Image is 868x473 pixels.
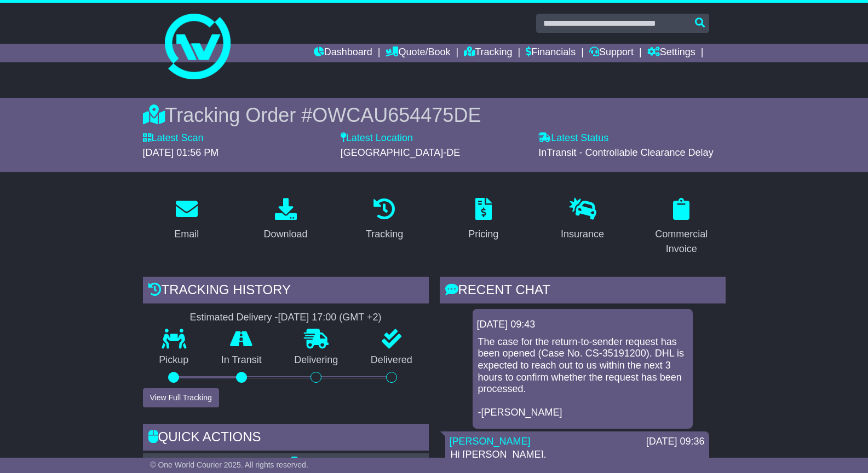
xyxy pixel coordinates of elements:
[341,132,413,144] label: Latest Location
[143,147,219,158] span: [DATE] 01:56 PM
[637,194,726,260] a: Commercial Invoice
[440,277,726,306] div: RECENT CHAT
[366,227,403,242] div: Tracking
[143,388,219,407] button: View Full Tracking
[468,227,498,242] div: Pricing
[477,319,688,331] div: [DATE] 09:43
[461,194,505,246] a: Pricing
[263,227,307,242] div: Download
[312,104,481,126] span: OWCAU654475DE
[526,44,576,62] a: Financials
[314,44,372,62] a: Dashboard
[143,424,429,453] div: Quick Actions
[143,277,429,306] div: Tracking history
[647,44,695,62] a: Settings
[278,354,355,366] p: Delivering
[174,227,199,242] div: Email
[143,312,429,324] div: Estimated Delivery -
[354,354,429,366] p: Delivered
[359,194,410,246] a: Tracking
[538,132,608,144] label: Latest Status
[646,436,705,448] div: [DATE] 09:36
[256,194,314,246] a: Download
[291,457,417,468] a: Shipping Label - A4 printer
[341,147,460,158] span: [GEOGRAPHIC_DATA]-DE
[205,354,278,366] p: In Transit
[143,132,204,144] label: Latest Scan
[167,194,206,246] a: Email
[143,103,726,127] div: Tracking Order #
[645,227,718,256] div: Commercial Invoice
[143,354,205,366] p: Pickup
[464,44,512,62] a: Tracking
[538,147,713,158] span: InTransit - Controllable Clearance Delay
[150,457,237,468] a: Email Documents
[561,227,604,242] div: Insurance
[554,194,611,246] a: Insurance
[278,312,382,324] div: [DATE] 17:00 (GMT +2)
[478,336,687,419] p: The case for the return-to-sender request has been opened (Case No. CS-35191200). DHL is expected...
[150,460,308,469] span: © One World Courier 2025. All rights reserved.
[589,44,634,62] a: Support
[386,44,450,62] a: Quote/Book
[450,436,531,447] a: [PERSON_NAME]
